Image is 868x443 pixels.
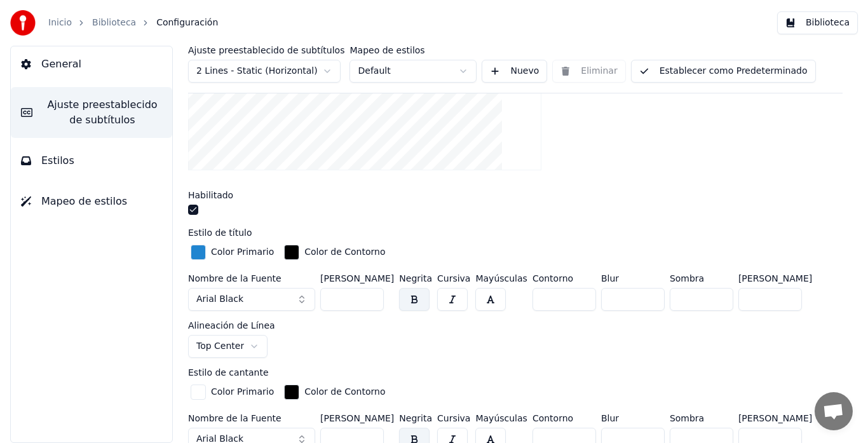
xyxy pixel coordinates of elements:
div: Color de Contorno [304,386,385,399]
button: Biblioteca [777,11,858,34]
label: Ajuste preestablecido de subtítulos [188,46,344,55]
span: Ajuste preestablecido de subtítulos [43,97,162,128]
label: Sombra [670,274,733,283]
button: Color Primario [188,242,276,262]
label: Cursiva [437,414,470,423]
span: Mapeo de estilos [41,194,127,209]
label: Contorno [532,274,596,283]
button: Mapeo de estilos [11,184,172,219]
label: Blur [601,414,665,423]
label: Nombre de la Fuente [188,414,315,423]
button: Estilos [11,143,172,179]
label: Mapeo de estilos [349,46,477,55]
label: Estilo de título [188,228,252,237]
div: Color Primario [211,246,274,259]
button: Nuevo [482,60,547,83]
nav: breadcrumb [48,17,218,29]
label: Mayúsculas [475,274,527,283]
span: Arial Black [196,293,243,306]
button: Ajuste preestablecido de subtítulos [11,87,172,138]
div: Öppna chatt [815,392,853,430]
img: youka [10,10,36,36]
label: Cursiva [437,274,470,283]
button: Establecer como Predeterminado [631,60,816,83]
label: Negrita [399,414,432,423]
span: General [41,57,81,72]
label: Mayúsculas [475,414,527,423]
button: Color Primario [188,382,276,402]
label: Alineación de Línea [188,321,275,330]
a: Inicio [48,17,72,29]
div: Color de Contorno [304,246,385,259]
span: Configuración [156,17,218,29]
span: Estilos [41,153,74,168]
a: Biblioteca [92,17,136,29]
label: Sombra [670,414,733,423]
label: Estilo de cantante [188,368,269,377]
label: [PERSON_NAME] [738,274,812,283]
button: General [11,46,172,82]
label: Habilitado [188,191,233,200]
label: Nombre de la Fuente [188,274,315,283]
label: Negrita [399,274,432,283]
label: Blur [601,274,665,283]
label: [PERSON_NAME] [320,274,394,283]
button: Color de Contorno [281,242,388,262]
label: Contorno [532,414,596,423]
label: [PERSON_NAME] [738,414,812,423]
div: Color Primario [211,386,274,399]
button: Color de Contorno [281,382,388,402]
label: [PERSON_NAME] [320,414,394,423]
